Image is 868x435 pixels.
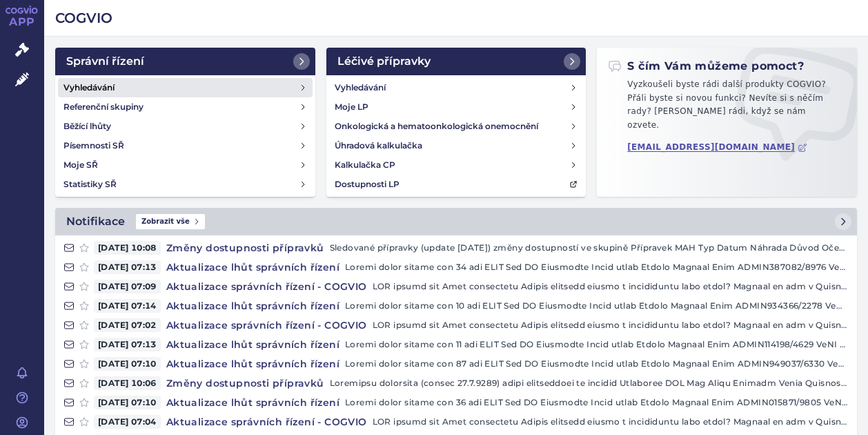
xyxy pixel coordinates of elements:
a: Referenční skupiny [58,97,313,117]
h4: Písemnosti SŘ [63,139,124,153]
a: Písemnosti SŘ [58,136,313,155]
h4: Aktualizace lhůt správních řízení [161,396,345,409]
p: LOR ipsumd sit Amet consectetu Adipis elitsedd eiusmo t incididuntu labo etdol? Magnaal en adm v ... [373,318,849,332]
a: Onkologická a hematoonkologická onemocnění [329,117,584,136]
a: Statistiky SŘ [58,175,313,194]
h4: Moje SŘ [63,158,98,172]
p: Loremi dolor sitame con 36 adi ELIT Sed DO Eiusmodte Incid utlab Etdolo Magnaal Enim ADMIN015871/... [345,396,849,409]
a: Kalkulačka CP [329,155,584,175]
p: Loremi dolor sitame con 11 adi ELIT Sed DO Eiusmodte Incid utlab Etdolo Magnaal Enim ADMIN114198/... [345,338,849,351]
a: Moje SŘ [58,155,313,175]
span: [DATE] 10:08 [94,241,161,255]
a: Léčivé přípravky [326,48,586,75]
h2: COGVIO [55,8,857,28]
span: [DATE] 07:13 [94,260,161,274]
a: Moje LP [329,97,584,117]
span: [DATE] 07:14 [94,299,161,313]
span: Zobrazit vše [136,214,205,229]
h4: Aktualizace správních řízení - COGVIO [161,280,373,293]
h4: Dostupnosti LP [335,177,400,191]
h4: Kalkulačka CP [335,158,395,172]
h4: Aktualizace lhůt správních řízení [161,357,345,371]
p: Vyzkoušeli byste rádi další produkty COGVIO? Přáli byste si novou funkci? Nevíte si s něčím rady?... [608,78,846,137]
h4: Moje LP [335,100,368,114]
span: [DATE] 07:13 [94,338,161,351]
p: LOR ipsumd sit Amet consectetu Adipis elitsedd eiusmo t incididuntu labo etdol? Magnaal en adm v ... [373,280,849,293]
a: NotifikaceZobrazit vše [55,208,857,235]
h2: S čím Vám můžeme pomoct? [608,59,804,74]
a: Běžící lhůty [58,117,313,136]
h2: Správní řízení [66,53,144,70]
a: Úhradová kalkulačka [329,136,584,155]
h2: Notifikace [66,213,125,230]
span: [DATE] 07:09 [94,280,161,293]
p: Sledované přípravky (update [DATE]) změny dostupností ve skupině Přípravek MAH Typ Datum Náhrada ... [330,241,849,255]
h4: Onkologická a hematoonkologická onemocnění [335,119,538,133]
h4: Vyhledávání [63,81,115,95]
a: Vyhledávání [58,78,313,97]
h2: Léčivé přípravky [337,53,431,70]
span: [DATE] 07:02 [94,318,161,332]
h4: Aktualizace lhůt správních řízení [161,260,345,274]
span: [DATE] 07:10 [94,357,161,371]
h4: Změny dostupnosti přípravků [161,241,330,255]
h4: Aktualizace správních řízení - COGVIO [161,318,373,332]
h4: Referenční skupiny [63,100,144,114]
span: [DATE] 10:06 [94,376,161,390]
a: Dostupnosti LP [329,175,584,194]
p: Loremi dolor sitame con 87 adi ELIT Sed DO Eiusmodte Incid utlab Etdolo Magnaal Enim ADMIN949037/... [345,357,849,371]
a: [EMAIL_ADDRESS][DOMAIN_NAME] [627,142,807,153]
h4: Změny dostupnosti přípravků [161,376,330,390]
p: LOR ipsumd sit Amet consectetu Adipis elitsedd eiusmo t incididuntu labo etdol? Magnaal en adm v ... [373,415,849,429]
h4: Aktualizace správních řízení - COGVIO [161,415,373,429]
h4: Statistiky SŘ [63,177,117,191]
h4: Aktualizace lhůt správních řízení [161,338,345,351]
a: Správní řízení [55,48,315,75]
p: Loremipsu dolorsita (consec 27.7.9289) adipi elitseddoei te incidid Utlaboree DOL Mag Aliqu Enima... [330,376,849,390]
a: Vyhledávání [329,78,584,97]
h4: Běžící lhůty [63,119,111,133]
h4: Aktualizace lhůt správních řízení [161,299,345,313]
span: [DATE] 07:04 [94,415,161,429]
h4: Úhradová kalkulačka [335,139,422,153]
p: Loremi dolor sitame con 34 adi ELIT Sed DO Eiusmodte Incid utlab Etdolo Magnaal Enim ADMIN387082/... [345,260,849,274]
p: Loremi dolor sitame con 10 adi ELIT Sed DO Eiusmodte Incid utlab Etdolo Magnaal Enim ADMIN934366/... [345,299,849,313]
h4: Vyhledávání [335,81,386,95]
span: [DATE] 07:10 [94,396,161,409]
